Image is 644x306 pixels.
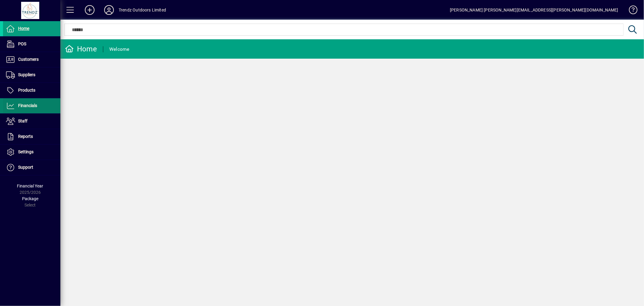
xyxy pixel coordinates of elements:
a: POS [3,37,60,52]
span: Staff [18,119,27,123]
a: Products [3,83,60,98]
span: Package [22,196,38,201]
a: Settings [3,145,60,160]
span: Support [18,165,33,170]
div: [PERSON_NAME] [PERSON_NAME][EMAIL_ADDRESS][PERSON_NAME][DOMAIN_NAME] [450,5,618,15]
div: Welcome [109,44,130,54]
button: Add [80,5,99,15]
span: Suppliers [18,72,35,77]
a: Customers [3,52,60,67]
span: POS [18,41,26,46]
a: Knowledge Base [624,1,636,21]
a: Suppliers [3,67,60,83]
span: Settings [18,149,34,154]
a: Staff [3,114,60,129]
span: Financials [18,103,37,108]
span: Reports [18,134,33,139]
div: Home [65,44,97,54]
div: Trendz Outdoors Limited [119,5,166,15]
button: Profile [99,5,119,15]
span: Products [18,88,35,93]
a: Support [3,160,60,175]
span: Home [18,26,29,31]
span: Financial Year [17,184,43,188]
span: Customers [18,57,39,62]
a: Financials [3,98,60,113]
a: Reports [3,129,60,144]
